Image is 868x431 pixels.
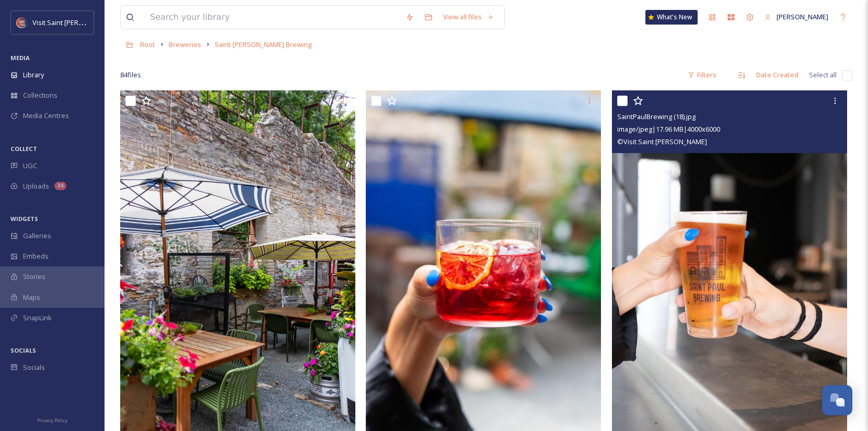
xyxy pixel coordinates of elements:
a: View all files [438,7,499,27]
span: © Visit Saint [PERSON_NAME] [617,137,707,146]
span: Visit Saint [PERSON_NAME] [32,17,116,27]
div: Filters [682,65,722,85]
span: 84 file s [120,70,141,80]
a: Breweries [169,38,201,51]
a: Saint [PERSON_NAME] Brewing [215,38,312,51]
span: MEDIA [10,54,30,62]
span: Privacy Policy [37,417,67,424]
input: Search your library [145,6,400,29]
div: Date Created [751,65,804,85]
span: COLLECT [10,145,37,153]
span: WIDGETS [10,215,38,223]
span: UGC [23,161,37,171]
span: Galleries [23,231,51,241]
span: Uploads [23,181,49,191]
span: Breweries [169,40,201,49]
a: Privacy Policy [37,413,67,426]
span: image/jpeg | 17.96 MB | 4000 x 6000 [617,124,720,134]
span: Embeds [23,251,49,261]
span: Collections [23,90,57,100]
button: Open Chat [822,385,852,415]
span: Select all [809,70,837,80]
a: Root [140,38,155,51]
span: SaintPaulBrewing (18).jpg [617,112,696,121]
span: Media Centres [23,111,69,121]
span: [PERSON_NAME] [777,12,828,21]
span: SOCIALS [10,346,36,354]
span: Stories [23,272,45,282]
img: Visit%20Saint%20Paul%20Updated%20Profile%20Image.jpg [17,17,27,28]
span: Library [23,70,44,80]
a: [PERSON_NAME] [759,7,834,27]
span: Socials [23,363,45,372]
a: What's New [645,10,698,25]
span: Maps [23,293,40,302]
span: Root [140,40,155,49]
div: 34 [54,182,66,190]
span: Saint [PERSON_NAME] Brewing [215,40,312,49]
span: SnapLink [23,313,52,323]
